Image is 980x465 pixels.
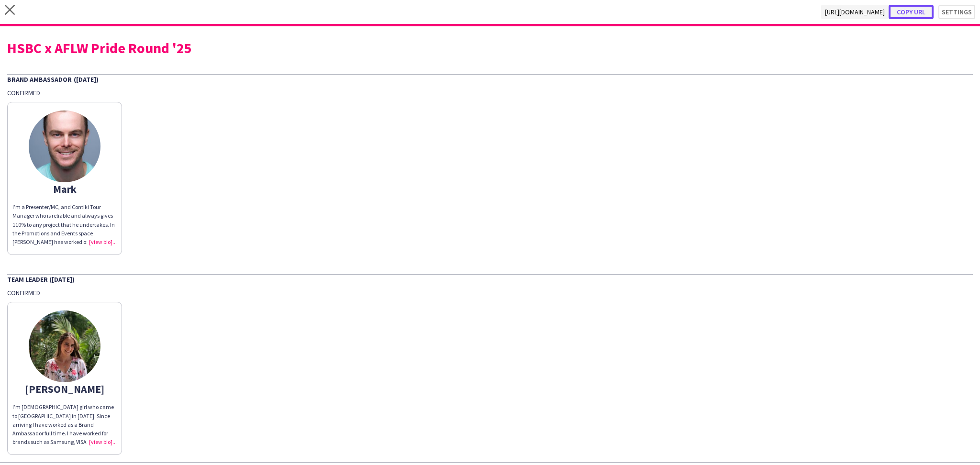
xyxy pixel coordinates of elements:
button: Copy url [889,5,934,19]
img: thumb-623681e64d146.jpeg [29,310,100,382]
button: Settings [938,5,975,19]
div: [PERSON_NAME] [12,385,117,393]
div: Confirmed [7,288,973,297]
div: Brand Ambassador ([DATE]) [7,74,973,84]
div: HSBC x AFLW Pride Round '25 [7,41,973,55]
div: Team Leader ([DATE]) [7,274,973,284]
div: Confirmed [7,89,973,97]
div: I’m a Presenter/MC, and Contiki Tour Manager who is reliable and always gives 110% to any project... [12,203,117,246]
img: thumb-6178e79f38665.jpeg [29,111,100,182]
span: [URL][DOMAIN_NAME] [821,5,889,19]
div: Mark [12,185,117,193]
